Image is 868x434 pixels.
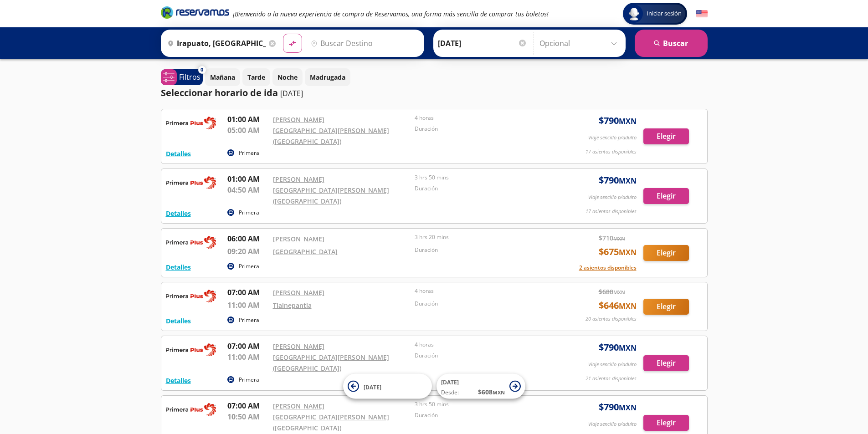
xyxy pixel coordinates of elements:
[166,376,191,385] button: Detalles
[599,341,637,354] span: $ 790
[239,316,259,324] p: Primera
[415,341,552,349] p: 4 horas
[619,403,637,413] small: MXN
[227,411,268,422] p: 10:50 AM
[227,246,268,257] p: 09:20 AM
[227,287,268,298] p: 07:00 AM
[179,71,200,82] p: Filtros
[161,5,229,19] i: Brand Logo
[310,72,345,82] p: Madrugada
[478,387,505,397] span: $ 608
[415,233,552,241] p: 3 hrs 20 mins
[273,247,338,256] a: [GEOGRAPHIC_DATA]
[273,342,324,351] a: [PERSON_NAME]
[161,86,278,100] p: Seleccionar horario de ida
[273,288,324,297] a: [PERSON_NAME]
[227,352,268,363] p: 11:00 AM
[280,88,303,99] p: [DATE]
[166,287,216,305] img: RESERVAMOS
[161,5,229,22] a: Brand Logo
[586,208,637,215] p: 17 asientos disponibles
[239,376,259,384] p: Primera
[227,400,268,411] p: 07:00 AM
[166,114,216,132] img: RESERVAMOS
[415,300,552,308] p: Duración
[696,8,708,20] button: English
[343,374,432,399] button: [DATE]
[239,209,259,217] p: Primera
[227,300,268,311] p: 11:00 AM
[415,125,552,133] p: Duración
[273,175,324,184] a: [PERSON_NAME]
[415,411,552,419] p: Duración
[227,233,268,244] p: 06:00 AM
[227,341,268,352] p: 07:00 AM
[233,10,549,18] em: ¡Bienvenido a la nueva experiencia de compra de Reservamos, una forma más sencilla de comprar tus...
[273,235,324,243] a: [PERSON_NAME]
[273,402,324,410] a: [PERSON_NAME]
[599,245,637,259] span: $ 675
[166,316,191,326] button: Detalles
[599,299,637,312] span: $ 646
[643,355,689,371] button: Elegir
[273,413,389,432] a: [GEOGRAPHIC_DATA][PERSON_NAME] ([GEOGRAPHIC_DATA])
[166,174,216,192] img: RESERVAMOS
[599,233,625,243] span: $ 710
[415,400,552,408] p: 3 hrs 50 mins
[643,188,689,204] button: Elegir
[242,68,270,86] button: Tarde
[586,148,637,156] p: 17 asientos disponibles
[643,128,689,144] button: Elegir
[539,32,621,55] input: Opcional
[415,184,552,193] p: Duración
[164,32,267,55] input: Buscar Origen
[599,287,625,296] span: $ 680
[643,299,689,315] button: Elegir
[441,388,459,397] span: Desde:
[227,184,268,195] p: 04:50 AM
[588,420,637,428] p: Viaje sencillo p/adulto
[415,287,552,295] p: 4 horas
[273,301,312,310] a: Tlalnepantla
[613,235,625,242] small: MXN
[273,353,389,373] a: [GEOGRAPHIC_DATA][PERSON_NAME] ([GEOGRAPHIC_DATA])
[200,66,203,74] span: 0
[247,72,265,82] p: Tarde
[588,194,637,201] p: Viaje sencillo p/adulto
[227,174,268,184] p: 01:00 AM
[619,247,637,257] small: MXN
[239,149,259,157] p: Primera
[273,115,324,124] a: [PERSON_NAME]
[277,72,298,82] p: Noche
[619,116,637,126] small: MXN
[619,301,637,311] small: MXN
[635,30,708,57] button: Buscar
[205,68,240,86] button: Mañana
[272,68,303,86] button: Noche
[441,378,459,386] span: [DATE]
[415,352,552,360] p: Duración
[599,400,637,414] span: $ 790
[438,32,527,55] input: Elegir Fecha
[273,126,389,146] a: [GEOGRAPHIC_DATA][PERSON_NAME] ([GEOGRAPHIC_DATA])
[415,114,552,122] p: 4 horas
[166,149,191,158] button: Detalles
[588,361,637,368] p: Viaje sencillo p/adulto
[166,262,191,272] button: Detalles
[161,69,203,85] button: 0Filtros
[415,246,552,254] p: Duración
[273,186,389,205] a: [GEOGRAPHIC_DATA][PERSON_NAME] ([GEOGRAPHIC_DATA])
[619,343,637,353] small: MXN
[166,209,191,218] button: Detalles
[588,134,637,142] p: Viaje sencillo p/adulto
[586,375,637,383] p: 21 asientos disponibles
[586,315,637,323] p: 20 asientos disponibles
[305,68,350,86] button: Madrugada
[166,233,216,251] img: RESERVAMOS
[307,32,419,55] input: Buscar Destino
[227,114,268,125] p: 01:00 AM
[579,264,637,272] button: 2 asientos disponibles
[437,374,525,399] button: [DATE]Desde:$608MXN
[599,174,637,187] span: $ 790
[613,289,625,296] small: MXN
